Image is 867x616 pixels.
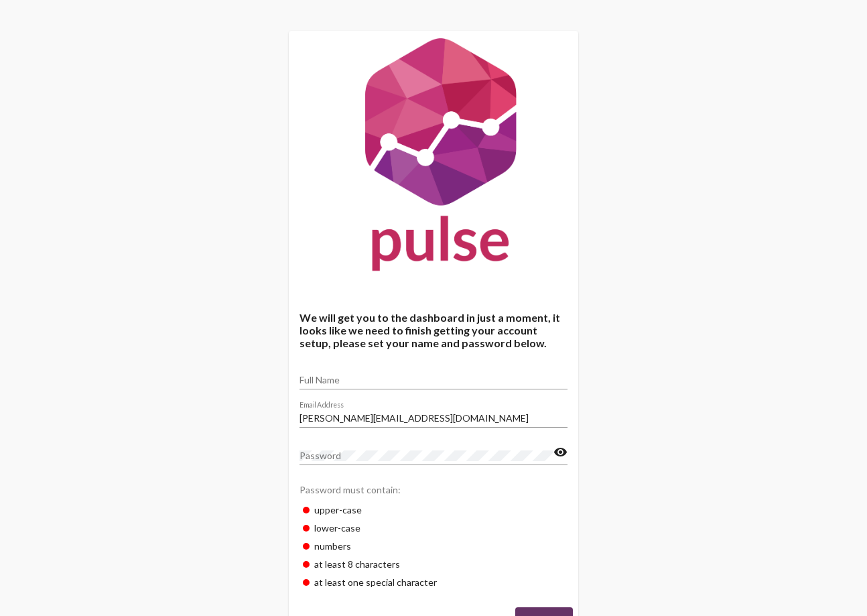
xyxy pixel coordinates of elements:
h4: We will get you to the dashboard in just a moment, it looks like we need to finish getting your a... [299,311,568,349]
div: at least one special character [299,573,568,591]
div: numbers [299,537,568,555]
div: lower-case [299,519,568,537]
img: Pulse For Good Logo [289,31,578,284]
div: at least 8 characters [299,555,568,573]
div: upper-case [299,501,568,519]
div: Password must contain: [299,477,568,501]
mat-icon: visibility [553,444,568,460]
